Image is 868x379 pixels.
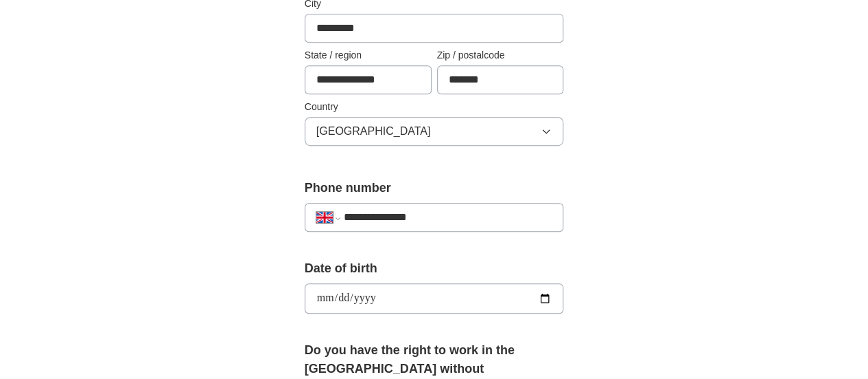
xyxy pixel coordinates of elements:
label: Zip / postalcode [437,48,564,63]
label: State / region [305,48,432,63]
label: Country [305,100,564,114]
label: Phone number [305,179,564,197]
label: Date of birth [305,259,564,278]
button: [GEOGRAPHIC_DATA] [305,117,564,146]
span: [GEOGRAPHIC_DATA] [316,123,431,140]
